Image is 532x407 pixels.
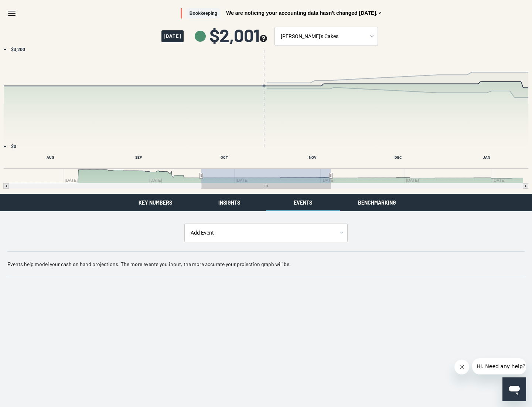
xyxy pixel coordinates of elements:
text: $3,200 [11,47,25,52]
iframe: Message from company [472,358,526,374]
button: Events [266,194,340,211]
text: AUG [47,155,54,159]
text: NOV [309,155,317,159]
iframe: Close message [454,360,469,374]
span: [DATE] [161,30,184,42]
span: $2,001 [209,26,267,44]
svg: Menu [7,9,16,18]
button: Benchmarking [340,194,414,211]
button: Insights [192,194,266,211]
iframe: Button to launch messaging window [502,377,526,401]
text: JAN [483,155,490,159]
text: OCT [221,155,228,159]
span: Bookkeeping [187,8,220,19]
text: DEC [395,155,402,159]
span: We are noticing your accounting data hasn't changed [DATE]. [226,10,378,16]
button: see more about your cashflow projection [260,35,267,43]
p: Events help model your cash on hand projections. The more events you input, the more accurate you... [7,260,525,268]
button: Key Numbers [118,194,192,211]
text: $0 [11,144,16,149]
text: SEP [135,155,142,159]
button: BookkeepingWe are noticing your accounting data hasn't changed [DATE]. [181,8,382,19]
